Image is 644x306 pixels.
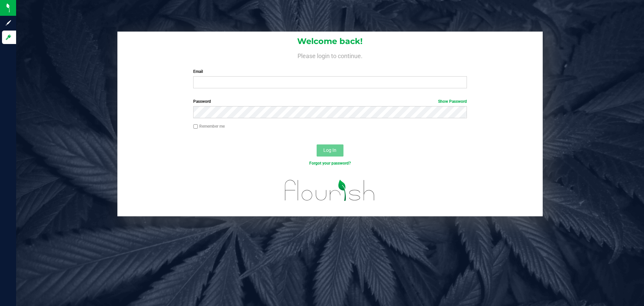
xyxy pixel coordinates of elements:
[117,37,543,46] h1: Welcome back!
[5,34,12,41] inline-svg: Log in
[193,124,198,129] input: Remember me
[193,99,211,104] span: Password
[277,173,383,208] img: flourish_logo.svg
[323,147,336,153] span: Log In
[193,69,467,75] label: Email
[117,51,543,59] h4: Please login to continue.
[438,99,467,104] a: Show Password
[5,19,12,26] inline-svg: Sign up
[317,144,343,157] button: Log In
[309,161,351,166] a: Forgot your password?
[193,123,225,129] label: Remember me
